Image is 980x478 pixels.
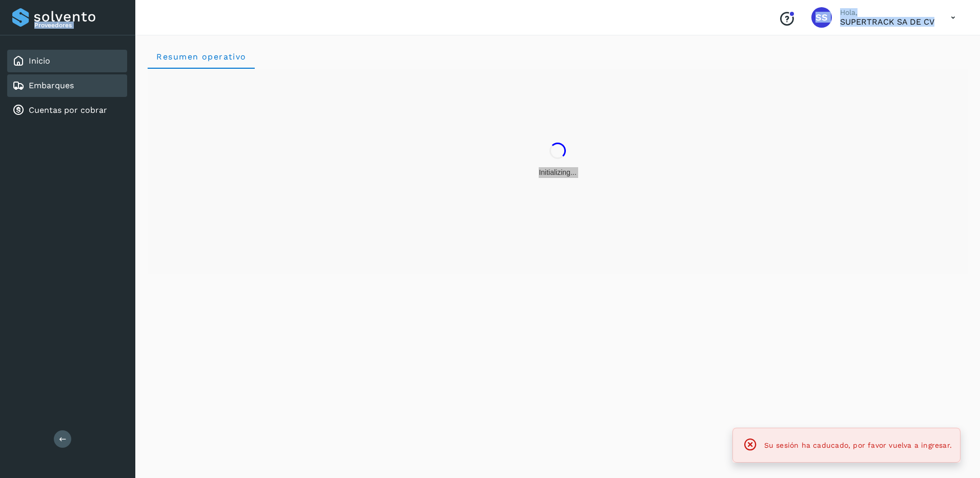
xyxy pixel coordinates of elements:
[29,56,50,66] a: Inicio
[29,81,74,90] a: Embarques
[840,8,934,17] p: Hola,
[156,52,247,62] span: Resumen operativo
[7,99,127,122] div: Cuentas por cobrar
[7,74,127,97] div: Embarques
[7,50,127,72] div: Inicio
[34,22,123,29] p: Proveedores
[29,105,107,115] a: Cuentas por cobrar
[840,17,934,27] p: SUPERTRACK SA DE CV
[764,441,952,449] span: Su sesión ha caducado, por favor vuelva a ingresar.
